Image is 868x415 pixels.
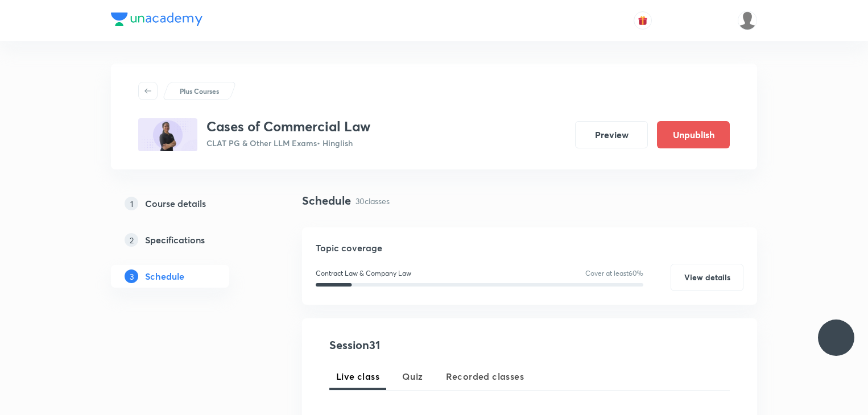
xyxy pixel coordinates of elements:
[316,268,411,279] p: Contract Law & Company Law
[138,118,197,151] img: 186EADDB-F6DA-4341-8270-4BEE89BC7A3F_plus.png
[111,13,202,26] img: Company Logo
[111,13,202,29] a: Company Logo
[206,137,370,149] p: CLAT PG & Other LLM Exams • Hinglish
[125,269,138,283] p: 3
[402,370,423,383] span: Quiz
[125,233,138,247] p: 2
[575,121,648,148] button: Preview
[180,86,219,96] p: Plus Courses
[657,121,730,148] button: Unpublish
[336,370,379,383] span: Live class
[111,192,266,215] a: 1Course details
[145,233,205,247] h5: Specifications
[829,331,843,345] img: ttu
[638,15,648,26] img: avatar
[738,11,757,30] img: sejal
[111,229,266,251] a: 2Specifications
[671,264,743,291] button: View details
[446,370,524,383] span: Recorded classes
[634,11,652,30] button: avatar
[145,269,184,283] h5: Schedule
[329,337,537,354] h4: Session 31
[125,197,138,210] p: 1
[145,197,206,210] h5: Course details
[356,195,390,207] p: 30 classes
[206,118,370,135] h3: Cases of Commercial Law
[585,268,643,279] p: Cover at least 60 %
[316,241,743,255] h5: Topic coverage
[302,192,351,209] h4: Schedule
